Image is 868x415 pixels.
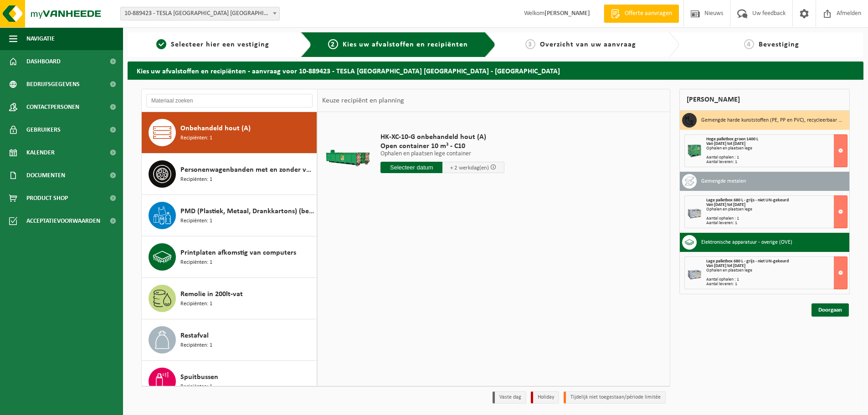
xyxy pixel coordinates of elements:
span: Recipiënten: 1 [180,175,212,184]
span: Product Shop [26,187,68,210]
div: Aantal ophalen : 1 [706,277,847,282]
span: Restafval [180,330,209,341]
span: Bevestiging [759,41,799,48]
span: Dashboard [26,50,61,73]
span: Navigatie [26,27,55,50]
h3: Elektronische apparatuur - overige (OVE) [701,235,792,250]
div: Ophalen en plaatsen lege [706,207,847,212]
span: Spuitbussen [180,372,218,383]
button: Onbehandeld hout (A) Recipiënten: 1 [142,112,317,154]
button: Printplaten afkomstig van computers Recipiënten: 1 [142,236,317,278]
div: Aantal leveren: 1 [706,282,847,287]
button: Remolie in 200lt-vat Recipiënten: 1 [142,278,317,319]
strong: Van [DATE] tot [DATE] [706,263,745,268]
div: Aantal ophalen : 1 [706,155,847,160]
span: Open container 10 m³ - C10 [380,142,504,151]
li: Vaste dag [493,391,526,404]
span: Recipiënten: 1 [180,258,212,267]
div: Aantal leveren: 1 [706,221,847,225]
p: Ophalen en plaatsen lege container [380,151,504,157]
a: Doorgaan [812,303,849,317]
div: Ophalen en plaatsen lege [706,268,847,273]
span: Offerte aanvragen [622,9,674,18]
div: Aantal leveren: 1 [706,160,847,164]
span: 3 [525,39,535,49]
button: Personenwagenbanden met en zonder velg Recipiënten: 1 [142,154,317,195]
span: Recipiënten: 1 [180,383,212,391]
span: Selecteer hier een vestiging [171,41,269,48]
span: Lage palletbox 680 L - grijs - niet UN-gekeurd [706,259,789,264]
span: Gebruikers [26,118,61,141]
span: 10-889423 - TESLA BELGIUM BRUGGE - BRUGGE [120,7,280,20]
a: 1Selecteer hier een vestiging [132,39,293,50]
button: Spuitbussen Recipiënten: 1 [142,361,317,402]
span: Recipiënten: 1 [180,134,212,143]
button: PMD (Plastiek, Metaal, Drankkartons) (bedrijven) Recipiënten: 1 [142,195,317,236]
span: 2 [328,39,338,49]
span: + 2 werkdag(en) [450,165,489,171]
span: Hoge palletbox groen 1400 L [706,137,758,142]
span: Kies uw afvalstoffen en recipiënten [343,41,468,48]
span: Bedrijfsgegevens [26,73,80,96]
span: PMD (Plastiek, Metaal, Drankkartons) (bedrijven) [180,206,314,217]
input: Materiaal zoeken [146,94,313,108]
a: Offerte aanvragen [604,5,679,23]
span: 4 [744,39,754,49]
span: Contactpersonen [26,96,79,118]
span: Recipiënten: 1 [180,341,212,350]
span: HK-XC-10-G onbehandeld hout (A) [380,133,504,142]
input: Selecteer datum [380,162,442,173]
span: Overzicht van uw aanvraag [540,41,636,48]
div: Ophalen en plaatsen lege [706,146,847,151]
span: Documenten [26,164,65,187]
strong: Van [DATE] tot [DATE] [706,141,745,146]
span: Printplaten afkomstig van computers [180,247,296,258]
h2: Kies uw afvalstoffen en recipiënten - aanvraag voor 10-889423 - TESLA [GEOGRAPHIC_DATA] [GEOGRAPH... [128,61,863,79]
span: 10-889423 - TESLA BELGIUM BRUGGE - BRUGGE [121,7,279,20]
button: Restafval Recipiënten: 1 [142,319,317,361]
div: [PERSON_NAME] [679,89,850,111]
strong: Van [DATE] tot [DATE] [706,202,745,207]
h3: Gemengde metalen [701,174,746,189]
strong: [PERSON_NAME] [544,10,590,17]
h3: Gemengde harde kunststoffen (PE, PP en PVC), recycleerbaar (industrieel) [701,113,842,128]
span: Recipiënten: 1 [180,300,212,308]
span: Remolie in 200lt-vat [180,289,243,300]
li: Holiday [531,391,559,404]
span: Recipiënten: 1 [180,217,212,225]
div: Aantal ophalen : 1 [706,216,847,221]
li: Tijdelijk niet toegestaan/période limitée [564,391,666,404]
span: Kalender [26,141,55,164]
span: Acceptatievoorwaarden [26,210,100,232]
span: Personenwagenbanden met en zonder velg [180,164,314,175]
span: Lage palletbox 680 L - grijs - niet UN-gekeurd [706,198,789,203]
span: Onbehandeld hout (A) [180,123,251,134]
div: Keuze recipiënt en planning [318,89,409,112]
span: 1 [156,39,166,49]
